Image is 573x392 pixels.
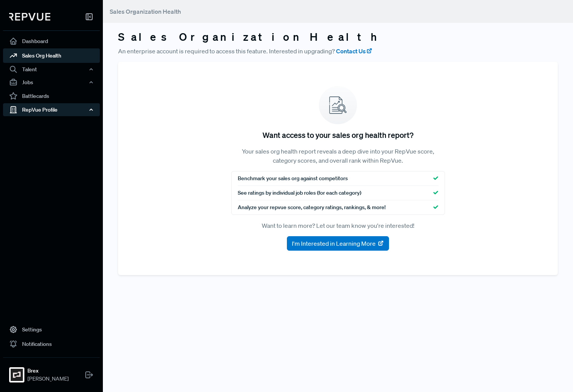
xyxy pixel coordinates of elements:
span: Sales Organization Health [110,8,181,15]
a: Sales Org Health [3,48,100,63]
span: Analyze your repvue score, category ratings, rankings, & more! [238,203,386,211]
a: Dashboard [3,34,100,48]
span: [PERSON_NAME] [27,375,69,383]
strong: Brex [27,367,69,375]
button: Jobs [3,76,100,89]
img: RepVue [9,13,50,21]
a: Settings [3,322,100,337]
h3: Sales Organization Health [118,30,558,43]
a: BrexBrex[PERSON_NAME] [3,357,100,386]
span: Benchmark your sales org against competitors [238,174,348,182]
button: I'm Interested in Learning More [287,236,389,251]
h5: Want access to your sales org health report? [262,130,413,139]
p: An enterprise account is required to access this feature. Interested in upgrading? [118,46,558,56]
img: Brex [11,369,23,381]
p: Your sales org health report reveals a deep dive into your RepVue score, category scores, and ove... [231,147,445,165]
span: See ratings by individual job roles (for each category) [238,189,361,197]
span: I'm Interested in Learning More [292,239,376,248]
button: RepVue Profile [3,103,100,116]
a: Contact Us [336,46,373,56]
p: Want to learn more? Let our team know you're interested! [231,221,445,230]
a: Battlecards [3,89,100,103]
a: Notifications [3,337,100,351]
button: Talent [3,63,100,76]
